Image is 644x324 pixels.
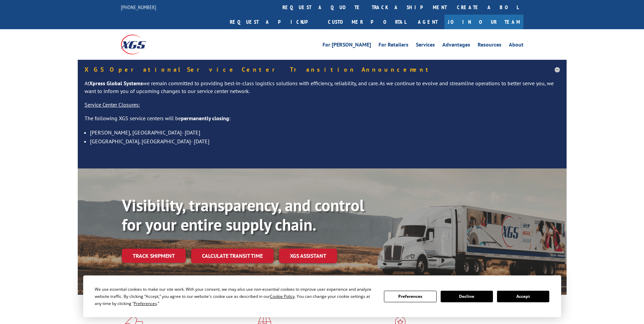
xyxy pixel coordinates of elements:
[134,301,157,306] span: Preferences
[270,293,295,299] span: Cookie Policy
[323,42,371,50] a: For [PERSON_NAME]
[441,291,493,302] button: Decline
[416,42,435,50] a: Services
[478,42,501,50] a: Resources
[85,67,560,73] h5: XGS Operational Service Center Transition Announcement
[83,275,561,317] div: Cookie Consent Prompt
[90,137,560,146] li: [GEOGRAPHIC_DATA], [GEOGRAPHIC_DATA]- [DATE]
[509,42,523,50] a: About
[497,291,549,302] button: Accept
[95,286,376,307] div: We use essential cookies to make our site work. With your consent, we may also use non-essential ...
[122,195,364,235] b: Visibility, transparency, and control for your entire supply chain.
[411,15,444,29] a: Agent
[85,79,560,101] p: At we remain committed to providing best-in-class logistics solutions with efficiency, reliabilit...
[444,15,523,29] a: Join Our Team
[181,115,229,122] strong: permanently closing
[85,101,140,108] u: Service Center Closures:
[121,4,156,11] a: [PHONE_NUMBER]
[279,249,337,263] a: XGS ASSISTANT
[122,249,186,263] a: Track shipment
[89,80,143,87] strong: Xpress Global Systems
[379,42,408,50] a: For Retailers
[191,249,274,263] a: Calculate transit time
[90,128,560,137] li: [PERSON_NAME], [GEOGRAPHIC_DATA]- [DATE]
[225,15,323,29] a: Request a pickup
[85,114,560,128] p: The following XGS service centers will be :
[323,15,411,29] a: Customer Portal
[442,42,470,50] a: Advantages
[384,291,436,302] button: Preferences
